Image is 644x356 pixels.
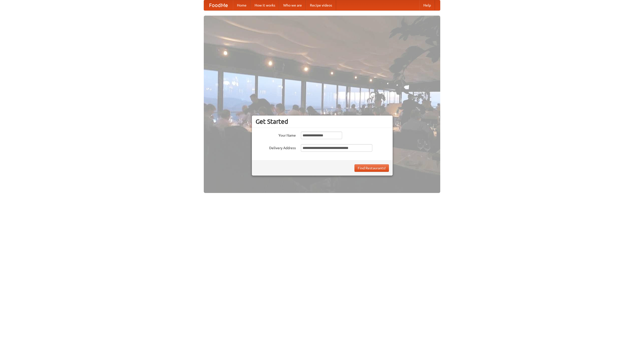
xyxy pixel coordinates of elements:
button: Find Restaurants! [354,164,389,172]
label: Your Name [256,132,296,138]
a: Help [419,0,435,10]
a: FoodMe [204,0,233,10]
a: Home [233,0,251,10]
label: Delivery Address [256,144,296,150]
a: How it works [251,0,279,10]
a: Recipe videos [306,0,336,10]
h3: Get Started [256,118,389,125]
a: Who we are [279,0,306,10]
